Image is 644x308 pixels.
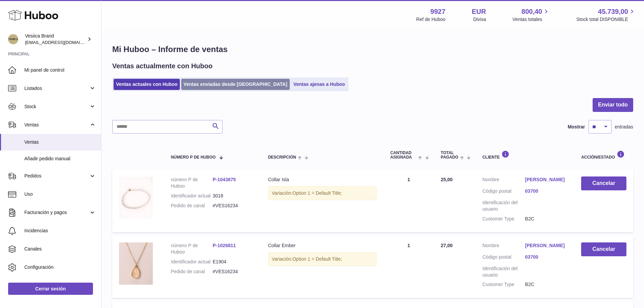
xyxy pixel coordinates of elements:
[24,191,96,197] span: Uso
[213,268,255,275] dd: #VES16234
[171,268,213,275] dt: Pedido de canal
[24,139,96,145] span: Ventas
[24,246,96,252] span: Canales
[472,7,486,16] strong: EUR
[576,16,636,23] span: Stock total DISPONIBLE
[268,186,377,200] div: Variación:
[24,209,89,216] span: Facturación y pagos
[512,7,550,23] a: 800,40 Ventas totales
[8,34,18,44] img: internalAdmin-9927@internal.huboo.com
[581,176,626,190] button: Cancelar
[171,155,215,160] span: número P de Huboo
[525,176,568,183] a: [PERSON_NAME]
[268,252,377,266] div: Variación:
[576,7,636,23] a: 45.739,00 Stock total DISPONIBLE
[213,203,255,209] dd: #VES16234
[112,44,633,55] h1: Mi Huboo – Informe de ventas
[112,62,213,71] h2: Ventas actualmente con Huboo
[473,16,486,23] div: Divisa
[24,156,96,162] span: Añadir pedido manual
[482,188,525,196] dt: Código postal
[593,98,633,112] button: Enviar todo
[441,243,453,248] span: 27,00
[119,176,153,219] img: isla.png
[291,79,348,90] a: Ventas ajenas a Huboo
[213,193,255,199] dd: 3018
[512,16,550,23] span: Ventas totales
[441,151,458,160] span: Total pagado
[568,124,585,130] label: Mostrar
[383,170,434,232] td: 1
[25,33,86,46] div: Vesiica Brand
[383,236,434,298] td: 1
[525,216,568,222] dd: B2C
[430,7,446,16] strong: 9927
[213,177,236,182] a: P-1043875
[482,150,568,160] div: Cliente
[119,242,153,285] img: IMG_0414-copia.jpg
[24,85,89,92] span: Listados
[24,228,96,234] span: Incidencias
[482,281,525,288] dt: Customer Type
[416,16,445,23] div: Ref de Huboo
[24,103,89,110] span: Stock
[482,216,525,222] dt: Customer Type
[268,155,296,160] span: Descripción
[171,242,213,255] dt: número P de Huboo
[24,67,96,73] span: Mi panel de control
[525,281,568,288] dd: B2C
[171,259,213,265] dt: Identificador actual
[525,254,568,260] a: 03700
[482,199,525,212] dt: Identificación del usuario
[171,176,213,189] dt: número P de Huboo
[522,7,542,16] span: 800,40
[598,7,628,16] span: 45.739,00
[268,176,377,183] div: Collar Isla
[482,242,525,251] dt: Nombre
[171,193,213,199] dt: Identificador actual
[482,254,525,262] dt: Código postal
[292,190,342,196] span: Option 1 = Default Title;
[482,176,525,185] dt: Nombre
[114,79,180,90] a: Ventas actuales con Huboo
[482,265,525,278] dt: Identificación del usuario
[24,122,89,128] span: Ventas
[8,283,93,295] a: Cerrar sesión
[25,40,99,45] span: [EMAIL_ADDRESS][DOMAIN_NAME]
[441,177,453,182] span: 25,00
[24,264,96,270] span: Configuración
[292,256,342,262] span: Option 1 = Default Title;
[615,124,633,130] span: entradas
[525,242,568,249] a: [PERSON_NAME]
[171,203,213,209] dt: Pedido de canal
[268,242,377,249] div: Collar Ember
[181,79,290,90] a: Ventas enviadas desde [GEOGRAPHIC_DATA]
[390,151,416,160] span: Cantidad ASIGNADA
[581,150,626,160] div: Acción/Estado
[581,242,626,256] button: Cancelar
[213,243,236,248] a: P-1026811
[24,173,89,179] span: Pedidos
[525,188,568,194] a: 03700
[213,259,255,265] dd: E1904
